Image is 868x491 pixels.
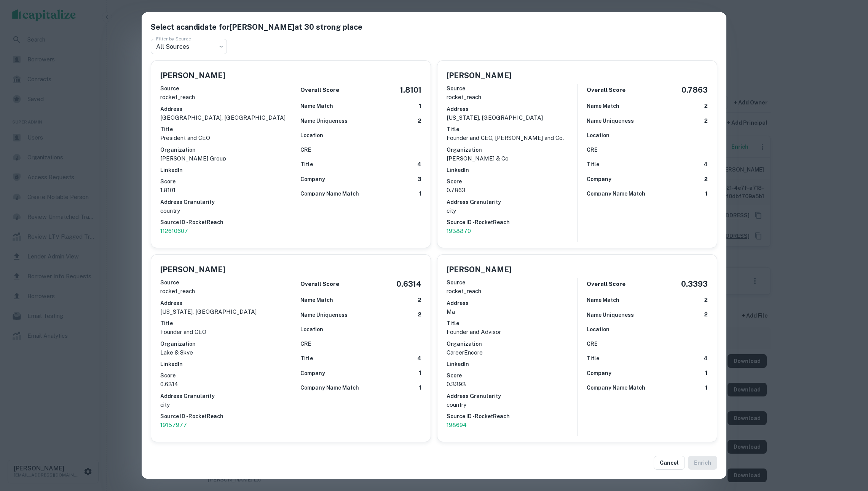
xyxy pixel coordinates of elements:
[587,383,645,392] h6: Company Name Match
[587,131,610,140] h6: Location
[160,360,291,368] h6: LinkedIn
[447,218,577,226] h6: Source ID - RocketReach
[587,189,645,198] h6: Company Name Match
[160,371,291,380] h6: Score
[160,154,291,163] p: [PERSON_NAME] Group
[447,307,577,316] p: ma
[587,117,634,125] h6: Name Uniqueness
[300,131,323,140] h6: Location
[160,278,291,287] h6: Source
[160,226,291,236] p: 112610607
[704,310,708,319] h6: 2
[419,102,421,111] h6: 1
[417,160,421,169] h6: 4
[704,160,708,169] h6: 4
[587,175,611,183] h6: Company
[419,383,421,392] h6: 1
[704,296,708,305] h6: 2
[587,102,619,110] h6: Name Match
[160,340,291,348] h6: Organization
[447,319,577,327] h6: Title
[447,327,577,337] p: Founder and Advisor
[447,264,512,275] h5: [PERSON_NAME]
[160,93,291,102] p: rocket_reach
[447,133,577,143] p: Founder and CEO, [PERSON_NAME] and Co.
[447,278,577,287] h6: Source
[418,310,421,319] h6: 2
[300,325,323,334] h6: Location
[830,430,868,467] iframe: Chat Widget
[654,456,685,470] button: Cancel
[160,287,291,296] p: rocket_reach
[160,307,291,316] p: [US_STATE], [GEOGRAPHIC_DATA]
[447,186,577,195] p: 0.7863
[300,369,325,377] h6: Company
[704,175,708,184] h6: 2
[681,84,708,96] h5: 0.7863
[447,392,577,400] h6: Address Granularity
[160,84,291,93] h6: Source
[447,287,577,296] p: rocket_reach
[447,299,577,307] h6: Address
[151,39,227,54] div: All Sources
[447,420,577,430] a: 198694
[447,412,577,420] h6: Source ID - RocketReach
[704,354,708,363] h6: 4
[447,400,577,409] p: country
[300,102,333,110] h6: Name Match
[447,84,577,93] h6: Source
[160,166,291,174] h6: LinkedIn
[587,160,599,168] h6: Title
[300,354,313,363] h6: Title
[160,125,291,133] h6: Title
[151,21,717,33] h5: Select a candidate for [PERSON_NAME] at 30 strong place
[705,189,708,198] h6: 1
[447,206,577,215] p: city
[160,299,291,307] h6: Address
[160,420,291,430] a: 19157977
[587,325,610,334] h6: Location
[447,226,577,236] a: 1938870
[419,189,421,198] h6: 1
[419,369,421,377] h6: 1
[418,296,421,305] h6: 2
[300,117,348,125] h6: Name Uniqueness
[704,117,708,125] h6: 2
[396,278,421,290] h5: 0.6314
[447,348,577,357] p: CareerEncore
[160,146,291,154] h6: Organization
[587,280,625,289] h6: Overall Score
[447,166,577,174] h6: LinkedIn
[447,380,577,389] p: 0.3393
[160,392,291,400] h6: Address Granularity
[160,206,291,215] p: country
[300,383,359,392] h6: Company Name Match
[447,105,577,113] h6: Address
[160,218,291,226] h6: Source ID - RocketReach
[587,146,597,154] h6: CRE
[418,175,421,184] h6: 3
[681,278,708,290] h5: 0.3393
[705,369,708,377] h6: 1
[300,340,311,348] h6: CRE
[300,296,333,304] h6: Name Match
[160,380,291,389] p: 0.6314
[587,340,597,348] h6: CRE
[160,412,291,420] h6: Source ID - RocketReach
[160,348,291,357] p: Lake & Skye
[587,86,625,95] h6: Overall Score
[587,296,619,304] h6: Name Match
[300,175,325,183] h6: Company
[160,177,291,186] h6: Score
[160,264,225,275] h5: [PERSON_NAME]
[160,113,291,122] p: [GEOGRAPHIC_DATA], [GEOGRAPHIC_DATA]
[160,186,291,195] p: 1.8101
[447,70,512,81] h5: [PERSON_NAME]
[300,160,313,168] h6: Title
[160,133,291,143] p: President and CEO
[447,340,577,348] h6: Organization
